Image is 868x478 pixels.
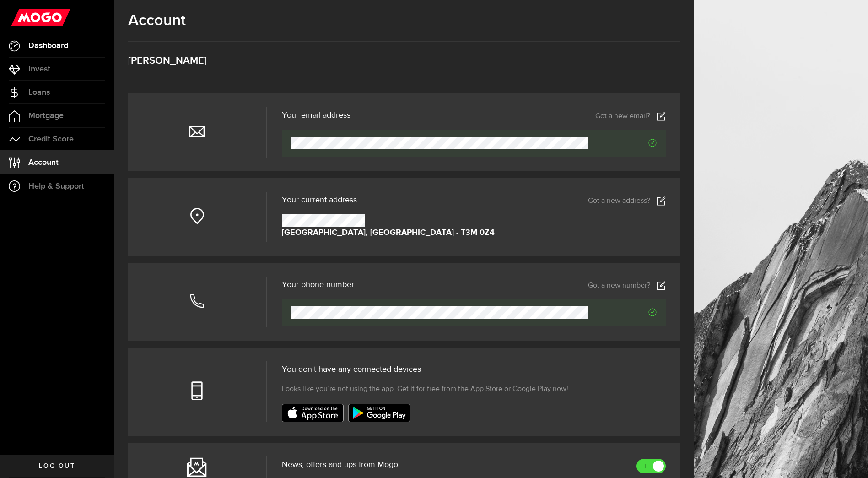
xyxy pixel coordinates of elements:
span: Credit Score [28,135,74,143]
h3: Your phone number [282,281,354,289]
span: News, offers and tips from Mogo [282,461,398,469]
span: Log out [39,463,75,469]
a: Got a new address? [588,196,666,206]
img: badge-app-store.svg [282,404,344,422]
a: Got a new email? [595,112,666,121]
a: Got a new number? [588,281,666,290]
h3: [PERSON_NAME] [128,56,680,66]
span: Verified [588,139,657,147]
h3: Your email address [282,111,350,119]
button: Open LiveChat chat widget [7,4,35,31]
span: Mortgage [28,112,64,120]
h1: Account [128,11,680,30]
span: Loans [28,88,50,97]
span: Looks like you’re not using the app. Get it for free from the App Store or Google Play now! [282,384,568,395]
span: Dashboard [28,42,68,50]
span: Your current address [282,196,357,204]
span: You don't have any connected devices [282,365,421,374]
span: Account [28,158,59,167]
span: Help & Support [28,182,84,190]
strong: [GEOGRAPHIC_DATA], [GEOGRAPHIC_DATA] - T3M 0Z4 [282,227,495,239]
img: badge-google-play.svg [348,404,410,422]
span: Invest [28,65,50,73]
span: Verified [588,308,657,316]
